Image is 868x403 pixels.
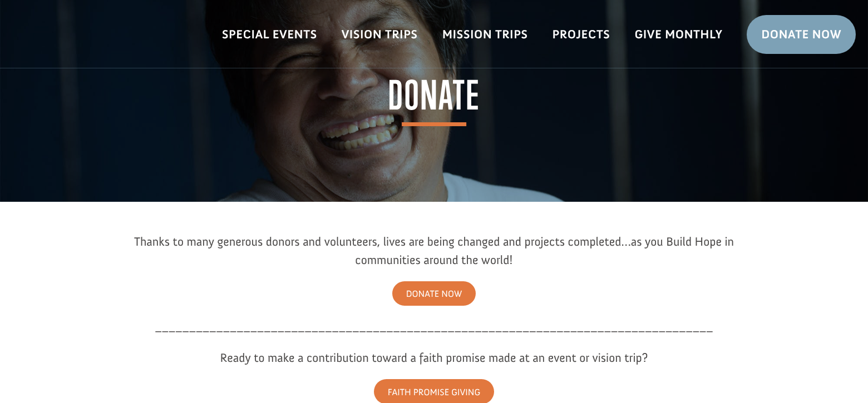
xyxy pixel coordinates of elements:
[388,76,480,126] span: Donate
[430,18,540,51] a: Mission Trips
[134,318,734,349] p: __________________________________________________________________________________
[622,18,734,51] a: Give Monthly
[134,232,734,269] div: Thanks to many generous donors and volunteers, lives are being changed and projects completed…as ...
[210,18,329,51] a: Special Events
[747,15,856,54] a: Donate Now
[329,18,430,51] a: Vision Trips
[392,281,476,306] a: DONATE NOW
[134,349,734,367] div: Ready to make a contribution toward a faith promise made at an event or vision trip?
[540,18,623,51] a: Projects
